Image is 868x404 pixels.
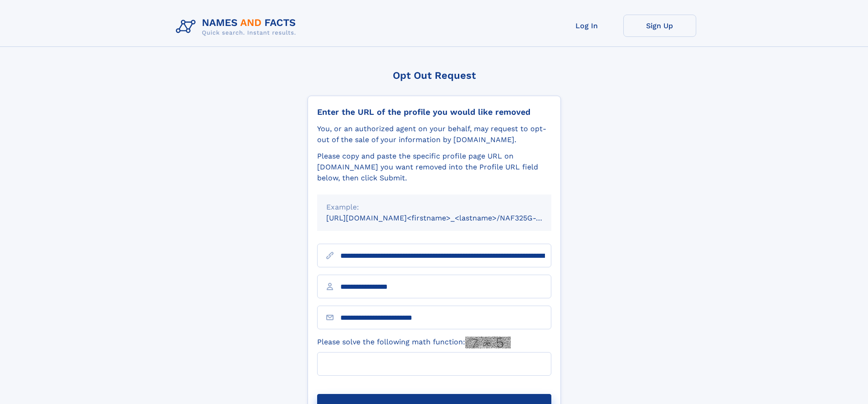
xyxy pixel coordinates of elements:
div: Example: [326,202,542,213]
img: Logo Names and Facts [172,15,303,39]
a: Sign Up [623,15,696,37]
div: Please copy and paste the specific profile page URL on [DOMAIN_NAME] you want removed into the Pr... [317,151,551,184]
div: Enter the URL of the profile you would like removed [317,107,551,117]
div: You, or an authorized agent on your behalf, may request to opt-out of the sale of your informatio... [317,123,551,145]
label: Please solve the following math function: [317,337,511,348]
a: Log In [550,15,623,37]
small: [URL][DOMAIN_NAME]<firstname>_<lastname>/NAF325G-xxxxxxxx [326,214,569,222]
div: Opt Out Request [308,70,561,81]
